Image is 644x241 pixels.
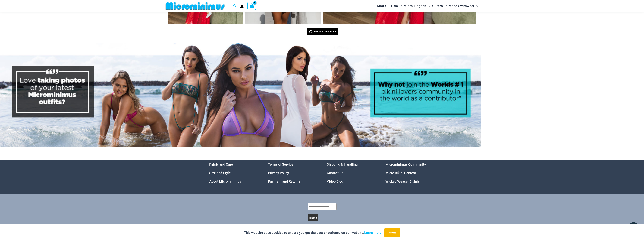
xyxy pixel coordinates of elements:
nav: Menu [209,160,259,186]
a: Payment and Returns [268,179,300,183]
a: Instagram Follow on Instagram [307,28,338,35]
span: Follow on Instagram [314,30,336,33]
a: Micro LingerieMenu ToggleMenu Toggle [403,1,431,11]
aside: Footer Widget 4 [385,160,435,186]
a: View Shopping Cart, empty [247,2,256,10]
a: Video Blog [327,179,343,183]
p: This website uses cookies to ensure you get the best experience on our website. [244,230,382,236]
a: Size and Style [209,171,231,175]
nav: Menu [385,160,435,186]
span: Micro Bikinis [377,1,398,11]
span: Micro Lingerie [404,1,427,11]
nav: Menu [327,160,376,186]
img: MM SHOP LOGO FLAT [164,2,226,10]
a: Shipping & Handling [327,162,358,166]
span: Menu Toggle [427,1,430,11]
a: Fabric and Care [209,162,233,166]
button: Accept [384,228,400,237]
a: Search icon link [233,4,237,8]
a: Wicked Weasel Bikinis [385,179,419,183]
aside: Footer Widget 1 [209,160,259,186]
aside: Footer Widget 2 [268,160,317,186]
nav: Site Navigation [376,1,480,11]
span: Menu Toggle [443,1,447,11]
svg: Instagram [309,30,312,33]
a: Micro BikinisMenu ToggleMenu Toggle [376,1,403,11]
span: Menu Toggle [475,1,478,11]
span: Mens Swimwear [449,1,475,11]
a: About Microminimus [209,179,241,183]
a: Terms of Service [268,162,293,166]
a: Mens SwimwearMenu ToggleMenu Toggle [448,1,479,11]
a: Privacy Policy [268,171,289,175]
button: Submit [308,214,318,221]
span: Outers [432,1,443,11]
nav: Menu [268,160,317,186]
a: Learn more [364,231,382,235]
a: Contact Us [327,171,343,175]
aside: Footer Widget 3 [327,160,376,186]
span: Menu Toggle [398,1,402,11]
a: Account icon link [240,4,244,8]
a: Microminimus Community [385,162,426,166]
a: Micro Bikini Contest [385,171,416,175]
a: OutersMenu ToggleMenu Toggle [431,1,448,11]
